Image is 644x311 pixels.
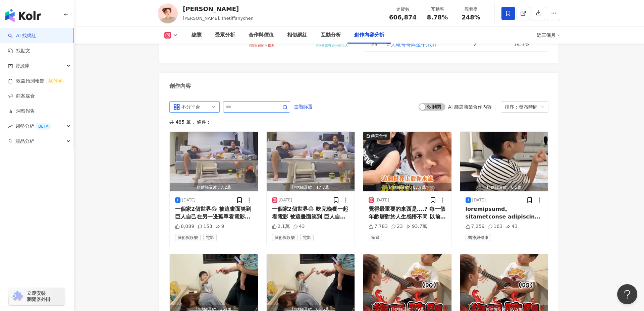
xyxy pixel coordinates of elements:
img: KOL Avatar [158,3,178,23]
span: 趨勢分析 [15,119,51,134]
div: 受眾分析 [215,31,235,39]
div: [PERSON_NAME] [183,5,254,13]
div: 預估觸及數：67.7萬 [363,183,451,192]
div: 93.7萬 [406,223,427,230]
div: 互動分析 [321,31,341,39]
span: 電影 [203,234,217,241]
div: 預估觸及數：7.2萬 [170,183,258,192]
div: 9 [216,223,224,230]
div: 合作與價值 [249,31,274,39]
div: 43 [506,223,518,230]
a: 洞察報告 [8,108,35,115]
div: 2.1萬 [272,223,290,230]
div: [DATE] [375,197,389,203]
span: 248% [462,14,480,21]
div: 7,259 [466,223,485,230]
span: #天蠍哥哥與金牛弟弟 [386,41,436,48]
div: BETA [36,123,51,130]
span: 家庭 [369,234,382,241]
span: 藝術與娛樂 [272,234,298,241]
iframe: Help Scout Beacon - Open [617,284,637,304]
div: 2 [473,41,508,48]
span: 醫療與健康 [466,234,491,241]
div: loremipsumd。 sitametconse adipiscing elit「sed，doeiusm」 tempo…..incidid utlaboreetdoloremag aliqua... [466,205,543,221]
div: 相似網紅 [287,31,307,39]
span: 立即安裝 瀏覽器外掛 [27,290,50,302]
div: 預估觸及數：6.5萬 [460,183,548,192]
div: 覺得最重要的東西是….? 每一個年齡層對於人生感悟不同 以前問我爸媽，我爸媽連想都不想就說「錢」 現在問我爸媽，會直接說「健康」然後再說「錢」🤣 三不五時就會下單的 @shopee_tw 推出新... [369,205,446,221]
div: 總覽 [192,31,202,39]
div: 8,089 [175,223,194,230]
div: 一個家2個世界😂 被這畫面笑到 巨人自己在另一邊孤單看電影🤣 #黃家男子宿舍 #好大的鴻溝 [175,205,253,221]
div: 觀看率 [458,6,484,13]
div: 共 485 筆 ， 條件： [169,119,548,125]
tspan: #竟然還有另一個巨人 [316,44,348,47]
img: chrome extension [11,291,24,302]
span: [PERSON_NAME], thetiffanychen [183,16,254,21]
div: [DATE] [472,197,486,203]
div: 7,783 [369,223,388,230]
div: [DATE] [182,197,196,203]
span: 進階篩選 [294,102,313,112]
td: #天蠍哥哥與金牛弟弟 [381,38,468,52]
button: 商業合作預估觸及數：67.7萬 [363,132,451,191]
span: 資源庫 [15,58,30,73]
a: 商案媒合 [8,93,35,100]
span: 競品分析 [15,134,34,149]
span: 藝術與娛樂 [175,234,201,241]
button: #天蠍哥哥與金牛弟弟 [386,38,436,51]
span: 606,874 [389,14,417,21]
a: chrome extension立即安裝 瀏覽器外掛 [9,287,65,305]
div: 163 [488,223,503,230]
img: post-image [267,132,355,191]
div: 一個家2個世界😂 吃完晚餐一起看電影 被這畫面笑到 巨人自己在另一邊孤島🤣🤣 #黃家男子宿舍 #一個家有2個世界 [272,205,350,221]
a: 找貼文 [8,48,30,54]
button: 預估觸及數：17.7萬 [267,132,355,191]
div: 43 [293,223,305,230]
div: 追蹤數 [389,6,417,13]
tspan: #這次買的不錯呢 [249,44,274,47]
div: 153 [198,223,212,230]
div: 排序：發布時間 [505,102,538,112]
div: 創作內容分析 [354,31,384,39]
div: 14.3% [514,41,542,48]
div: AI 篩選商業合作內容 [448,104,492,110]
button: 進階篩選 [293,101,313,112]
div: 創作內容 [169,82,191,90]
a: searchAI 找網紅 [8,33,36,39]
div: 23 [391,223,403,230]
img: post-image [460,132,548,191]
div: 互動率 [425,6,450,13]
div: 商業合作 [371,132,387,139]
a: 效益預測報告ALPHA [8,78,64,84]
img: logo [5,9,41,22]
img: post-image [363,132,451,191]
td: 14.3% [508,38,548,52]
div: # 5 [371,41,381,48]
div: [DATE] [279,197,292,203]
img: post-image [170,132,258,191]
button: 預估觸及數：7.2萬 [170,132,258,191]
div: 預估觸及數：17.7萬 [267,183,355,192]
div: 近三個月 [537,30,560,41]
span: 電影 [300,234,314,241]
span: rise [8,124,13,129]
span: 8.78% [427,14,448,21]
button: 預估觸及數：6.5萬 [460,132,548,191]
div: 不分平台 [181,102,203,112]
